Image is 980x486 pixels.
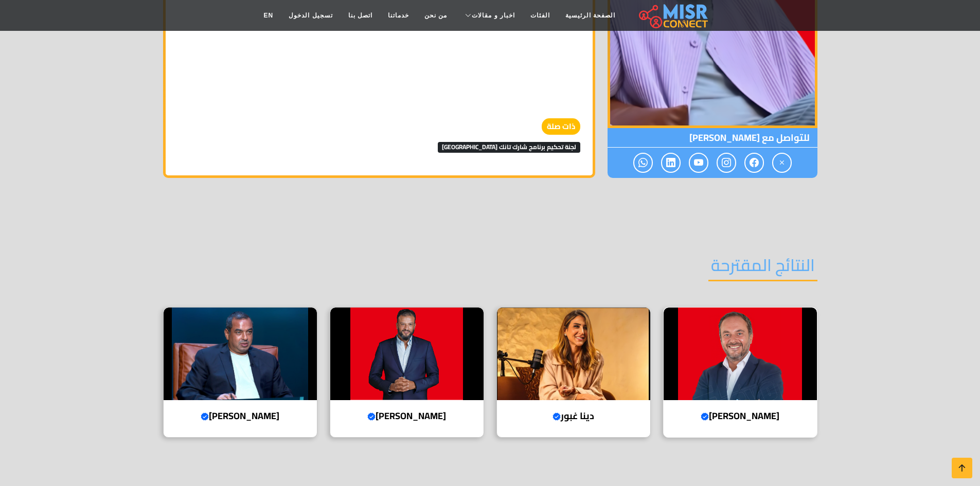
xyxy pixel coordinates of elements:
[256,6,281,25] a: EN
[608,128,817,148] span: للتواصل مع [PERSON_NAME]
[558,6,623,25] a: الصفحة الرئيسية
[157,307,324,438] a: محمد إسماعيل منصور [PERSON_NAME]
[164,308,317,400] img: محمد إسماعيل منصور
[664,308,817,400] img: أحمد طارق خليل
[708,255,817,281] h2: النتائج المقترحة
[438,138,580,154] a: لجنة تحكيم برنامج شارك تانك [GEOGRAPHIC_DATA]
[639,3,708,28] img: main.misr_connect
[324,307,490,438] a: أيمن ممدوح [PERSON_NAME]
[553,412,561,421] svg: Verified account
[438,142,580,152] span: لجنة تحكيم برنامج شارك تانك [GEOGRAPHIC_DATA]
[455,6,523,25] a: اخبار و مقالات
[497,308,650,400] img: دينا غبور
[171,410,309,422] h4: [PERSON_NAME]
[417,6,455,25] a: من نحن
[367,412,376,421] svg: Verified account
[341,6,380,25] a: اتصل بنا
[701,412,709,421] svg: Verified account
[338,410,476,422] h4: [PERSON_NAME]
[657,307,824,438] a: أحمد طارق خليل [PERSON_NAME]
[523,6,558,25] a: الفئات
[281,6,340,25] a: تسجيل الدخول
[472,11,515,20] span: اخبار و مقالات
[505,410,643,422] h4: دينا غبور
[490,307,657,438] a: دينا غبور دينا غبور
[542,118,580,135] strong: ذات صلة
[671,410,809,422] h4: [PERSON_NAME]
[201,412,209,421] svg: Verified account
[380,6,417,25] a: خدماتنا
[330,308,484,400] img: أيمن ممدوح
